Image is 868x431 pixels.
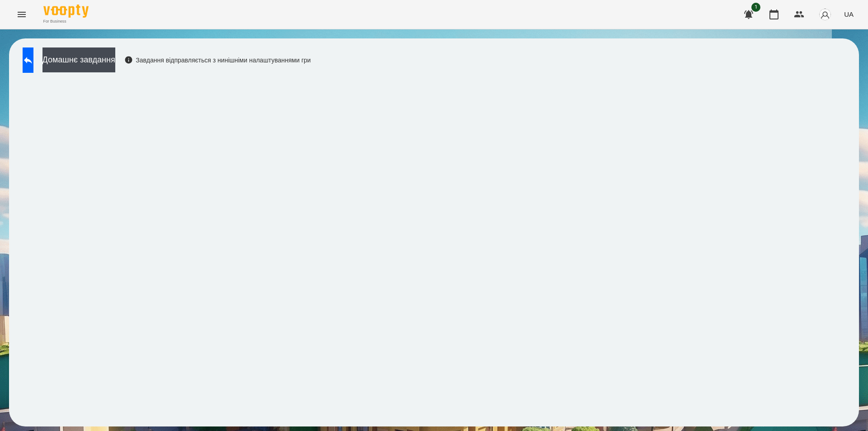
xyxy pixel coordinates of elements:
button: UA [840,6,857,23]
span: UA [844,9,854,19]
img: avatar_s.png [819,8,831,21]
span: For Business [43,19,89,24]
button: Домашнє завдання [42,47,115,72]
button: Menu [11,4,33,25]
div: Завдання відправляється з нинішніми налаштуваннями гри [124,56,311,65]
span: 1 [751,3,760,12]
img: Voopty Logo [43,5,89,18]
